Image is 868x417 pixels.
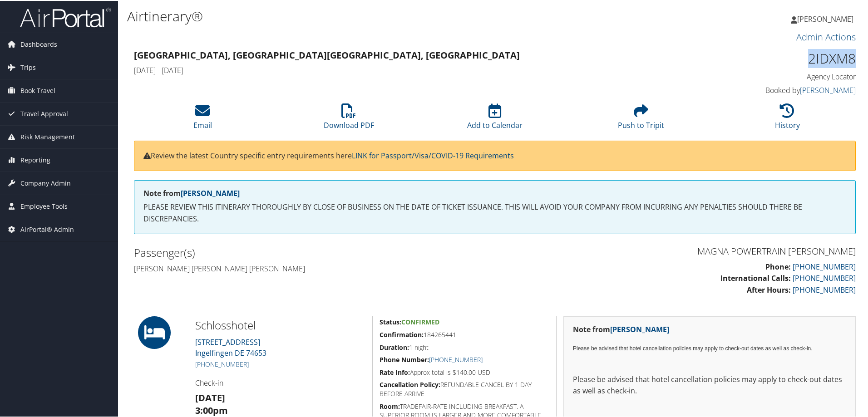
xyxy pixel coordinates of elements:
a: [PERSON_NAME] [181,187,240,197]
span: [PERSON_NAME] [797,13,853,23]
strong: Phone: [765,261,791,271]
h5: Approx total is $140.00 USD [380,367,549,376]
span: Travel Approval [20,102,68,124]
strong: Note from [143,187,240,197]
h4: Booked by [686,84,856,94]
strong: Room: [380,401,400,410]
span: Book Travel [20,78,55,101]
span: Employee Tools [20,194,68,217]
strong: 3:00pm [195,403,228,416]
a: Download PDF [324,108,374,129]
strong: Confirmation: [380,329,424,338]
a: [PHONE_NUMBER] [793,284,856,294]
h4: Agency Locator [686,71,856,81]
a: History [775,108,800,129]
strong: International Calls: [720,272,791,282]
p: Please be advised that hotel cancellation policies may apply to check-out dates as well as check-in. [573,373,846,396]
h4: Check-in [195,377,365,387]
a: [PERSON_NAME] [800,84,856,94]
a: Admin Actions [796,30,856,42]
strong: Phone Number: [380,354,429,363]
h1: Airtinerary® [127,6,617,25]
h5: 184265441 [380,329,549,339]
img: airportal-logo.png [20,6,111,27]
span: AirPortal® Admin [20,217,74,240]
strong: Status: [380,317,401,325]
span: Company Admin [20,171,71,194]
strong: [GEOGRAPHIC_DATA], [GEOGRAPHIC_DATA] [GEOGRAPHIC_DATA], [GEOGRAPHIC_DATA] [134,48,520,60]
a: Add to Calendar [467,108,523,129]
h2: Passenger(s) [134,244,488,260]
strong: After Hours: [747,284,791,294]
span: Please be advised that hotel cancellation policies may apply to check-out dates as well as check-in. [573,344,813,351]
h4: [PERSON_NAME] [PERSON_NAME] [PERSON_NAME] [134,263,488,273]
h5: REFUNDABLE CANCEL BY 1 DAY BEFORE ARRIVE [380,379,549,397]
a: [PHONE_NUMBER] [793,261,856,271]
h2: Schlosshotel [195,317,365,332]
p: PLEASE REVIEW THIS ITINERARY THOROUGHLY BY CLOSE OF BUSINESS ON THE DATE OF TICKET ISSUANCE. THIS... [143,201,846,224]
span: Trips [20,55,36,78]
h3: MAGNA POWERTRAIN [PERSON_NAME] [502,244,856,257]
a: [PHONE_NUMBER] [195,359,249,368]
strong: Rate Info: [380,367,410,376]
span: Risk Management [20,125,75,147]
strong: Note from [573,324,669,334]
span: Reporting [20,148,50,171]
span: Confirmed [401,317,439,325]
a: [PHONE_NUMBER] [793,272,856,282]
h1: 2IDXM8 [686,48,856,67]
a: [STREET_ADDRESS]Ingelfingen DE 74653 [195,336,266,357]
span: Dashboards [20,32,57,55]
a: Email [193,108,212,129]
a: Push to Tripit [618,108,664,129]
strong: Duration: [380,342,409,351]
strong: [DATE] [195,391,225,403]
h5: 1 night [380,342,549,351]
strong: Cancellation Policy: [380,379,440,388]
a: [PERSON_NAME] [791,5,863,32]
p: Review the latest Country specific entry requirements here [143,149,846,161]
a: LINK for Passport/Visa/COVID-19 Requirements [352,150,514,160]
a: [PHONE_NUMBER] [429,354,483,363]
a: [PERSON_NAME] [610,324,669,334]
h4: [DATE] - [DATE] [134,64,672,74]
